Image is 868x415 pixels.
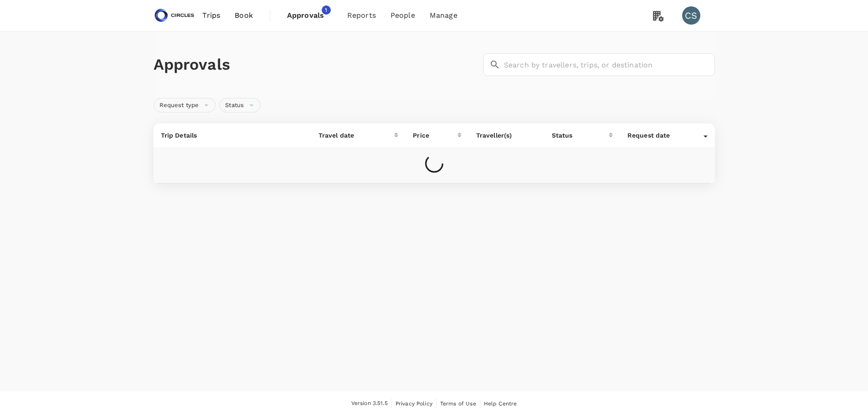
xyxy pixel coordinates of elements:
span: Status [220,101,249,110]
span: Terms of Use [440,400,476,407]
div: Status [219,98,261,113]
span: Request type [154,101,205,110]
a: Terms of Use [440,399,476,409]
a: Privacy Policy [395,399,432,409]
span: Manage [430,10,457,21]
h1: Approvals [154,55,479,74]
div: Request type [154,98,216,113]
span: 1 [322,5,331,15]
span: People [390,10,415,21]
a: Help Centre [484,399,517,409]
img: Circles [154,5,195,26]
span: Approvals [287,10,333,21]
span: Help Centre [484,400,517,407]
div: Price [413,131,457,140]
div: Travel date [318,131,395,140]
input: Search by travellers, trips, or destination [504,53,715,76]
span: Privacy Policy [395,400,432,407]
p: Traveller(s) [476,131,537,140]
div: Status [552,131,609,140]
span: Trips [202,10,220,21]
span: Book [235,10,253,21]
span: Reports [347,10,376,21]
span: Version 3.51.5 [351,399,388,408]
p: Trip Details [161,131,304,140]
div: CS [682,6,700,25]
div: Request date [627,131,704,140]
